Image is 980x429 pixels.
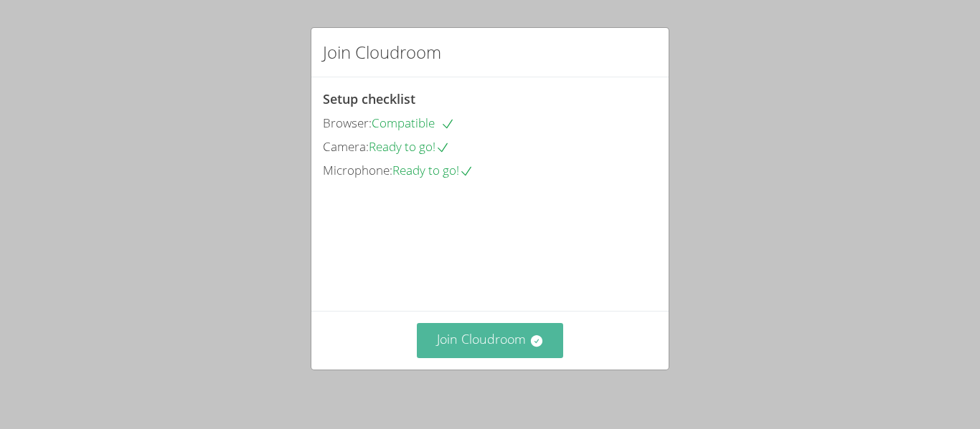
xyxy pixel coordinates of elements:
span: Setup checklist [323,90,415,107]
span: Compatible [372,115,455,131]
span: Ready to go! [369,138,450,155]
span: Browser: [323,115,372,131]
h2: Join Cloudroom [323,39,441,65]
span: Camera: [323,138,369,155]
button: Join Cloudroom [417,323,564,358]
span: Microphone: [323,162,392,178]
span: Ready to go! [392,162,473,178]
